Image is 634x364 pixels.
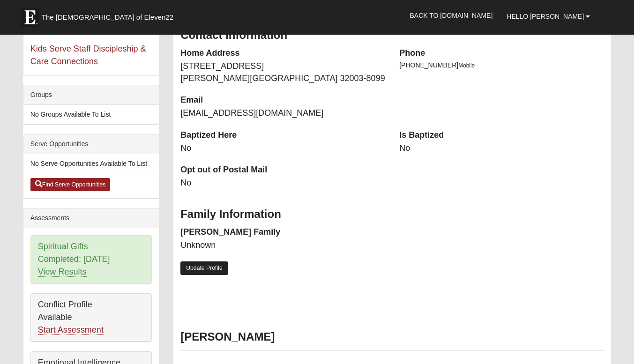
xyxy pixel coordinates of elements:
a: Find Serve Opportunities [30,178,111,191]
dd: No [180,142,385,155]
a: The [DEMOGRAPHIC_DATA] of Eleven22 [16,3,203,27]
dd: [EMAIL_ADDRESS][DOMAIN_NAME] [180,107,385,119]
div: Spiritual Gifts Completed: [DATE] [31,236,151,283]
dt: Opt out of Postal Mail [180,164,385,176]
span: The [DEMOGRAPHIC_DATA] of Eleven22 [42,13,173,22]
li: [PHONE_NUMBER] [399,60,604,70]
dt: Is Baptized [399,129,604,141]
a: Start Assessment [38,325,104,335]
h3: Contact Information [180,29,604,42]
a: Update Profile [180,261,228,275]
a: View Results [38,267,87,277]
span: Hello [PERSON_NAME] [507,13,584,20]
dt: [PERSON_NAME] Family [180,226,385,238]
dd: Unknown [180,239,385,252]
div: Serve Opportunities [23,134,159,154]
a: Back to [DOMAIN_NAME] [403,4,500,27]
dt: Baptized Here [180,129,385,141]
dt: Home Address [180,47,385,59]
li: No Groups Available To List [23,105,159,124]
dd: [STREET_ADDRESS] [PERSON_NAME][GEOGRAPHIC_DATA] 32003-8099 [180,60,385,84]
div: Assessments [23,208,159,228]
h3: Family Information [180,208,604,221]
img: Eleven22 logo [21,8,39,27]
h3: [PERSON_NAME] [180,330,604,344]
dt: Phone [399,47,604,59]
div: Groups [23,85,159,105]
span: Mobile [458,62,475,69]
a: Kids Serve Staff Discipleship & Care Connections [30,44,146,66]
a: Hello [PERSON_NAME] [500,5,597,28]
li: No Serve Opportunities Available To List [23,154,159,173]
dt: Email [180,94,385,106]
div: Conflict Profile Available [31,294,151,342]
dd: No [180,177,385,189]
dd: No [399,142,604,155]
